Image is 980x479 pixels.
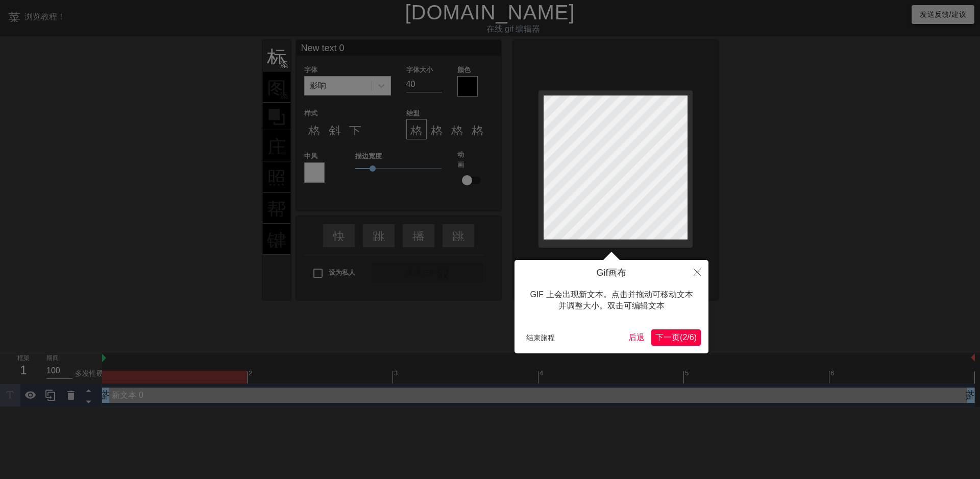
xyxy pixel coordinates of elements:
[526,333,555,342] font: 结束旅程
[687,333,689,342] font: /
[655,333,680,342] font: 下一页
[682,333,687,342] font: 2
[694,333,697,342] font: )
[690,333,694,342] font: 6
[596,268,626,278] font: Gif画布
[628,333,645,342] font: 后退
[686,260,708,283] button: 关闭
[530,290,693,310] font: GIF 上会出现新文本。点击并拖动可移动文本并调整大小。双击可编辑文本
[624,329,649,346] button: 后退
[522,268,701,279] h4: Gif画布
[522,330,559,345] button: 结束旅程
[651,329,701,346] button: 下一个
[680,333,682,342] font: (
